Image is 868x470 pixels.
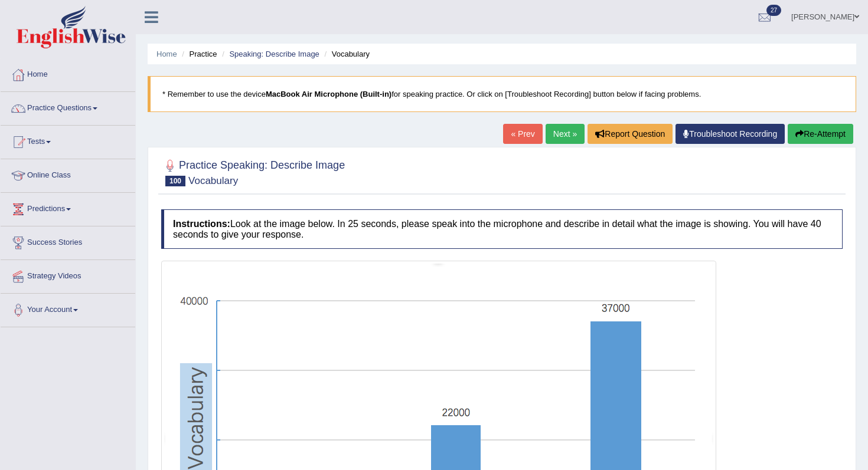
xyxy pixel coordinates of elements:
[788,124,853,144] button: Re-Attempt
[156,50,177,58] a: Home
[1,58,135,88] a: Home
[503,124,542,144] a: « Prev
[1,92,135,121] a: Practice Questions
[1,226,135,256] a: Success Stories
[1,159,135,189] a: Online Class
[766,5,781,16] span: 27
[173,219,230,229] b: Instructions:
[148,76,856,112] blockquote: * Remember to use the device for speaking practice. Or click on [Troubleshoot Recording] button b...
[546,124,585,144] a: Next »
[1,260,135,290] a: Strategy Videos
[1,193,135,222] a: Predictions
[165,176,185,186] span: 100
[676,124,785,144] a: Troubleshoot Recording
[266,90,391,98] b: MacBook Air Microphone (Built-in)
[161,209,843,249] h4: Look at the image below. In 25 seconds, please speak into the microphone and describe in detail w...
[179,48,217,60] li: Practice
[1,294,135,323] a: Your Account
[321,48,370,60] li: Vocabulary
[188,175,238,186] small: Vocabulary
[229,50,319,58] a: Speaking: Describe Image
[1,126,135,155] a: Tests
[588,124,673,144] button: Report Question
[161,157,345,186] h2: Practice Speaking: Describe Image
